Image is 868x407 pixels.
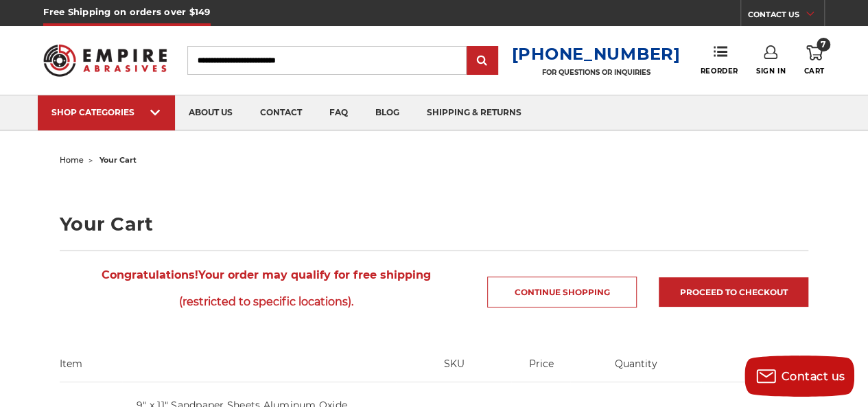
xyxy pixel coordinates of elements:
[487,277,637,307] a: Continue Shopping
[756,67,786,75] span: Sign In
[362,95,413,130] a: blog
[43,36,166,84] img: Empire Abrasives
[60,288,473,315] span: (restricted to specific locations).
[570,357,701,382] th: Quantity
[469,47,496,75] input: Submit
[511,357,570,382] th: Price
[817,38,830,51] span: 7
[99,155,137,165] span: your cart
[51,107,161,117] div: SHOP CATEGORIES
[748,7,824,26] a: CONTACT US
[701,45,738,75] a: Reorder
[744,356,854,397] button: Contact us
[60,357,397,382] th: Item
[60,155,84,165] a: home
[659,277,808,307] a: Proceed to checkout
[782,370,845,383] span: Contact us
[701,67,738,75] span: Reorder
[102,268,198,281] strong: Congratulations!
[316,95,362,130] a: faq
[511,44,680,64] a: [PHONE_NUMBER]
[804,45,825,75] a: 7 Cart
[701,357,808,382] th: Total
[60,261,473,315] span: Your order may qualify for free shipping
[511,68,680,77] p: FOR QUESTIONS OR INQUIRIES
[804,67,825,75] span: Cart
[246,95,316,130] a: contact
[397,357,511,382] th: SKU
[175,95,246,130] a: about us
[60,215,808,233] h1: Your Cart
[413,95,535,130] a: shipping & returns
